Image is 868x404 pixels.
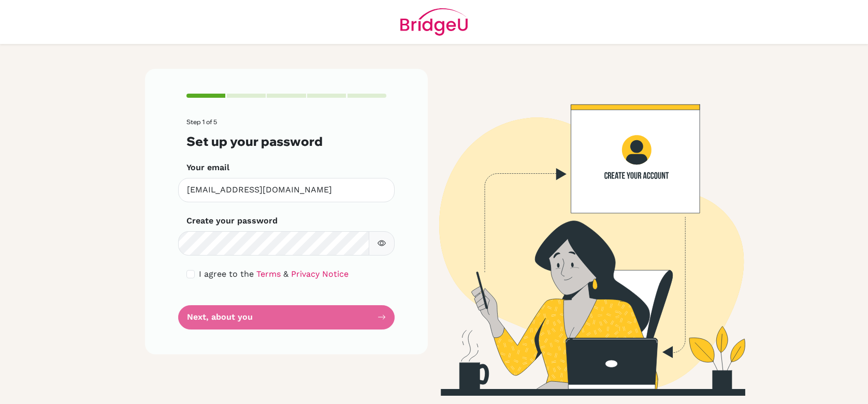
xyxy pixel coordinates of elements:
span: Step 1 of 5 [186,118,217,126]
a: Privacy Notice [291,269,349,279]
h3: Set up your password [186,134,386,149]
span: I agree to the [199,269,254,279]
input: Insert your email* [178,178,395,202]
label: Your email [186,161,229,174]
span: & [283,269,288,279]
a: Terms [256,269,281,279]
label: Create your password [186,215,278,227]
